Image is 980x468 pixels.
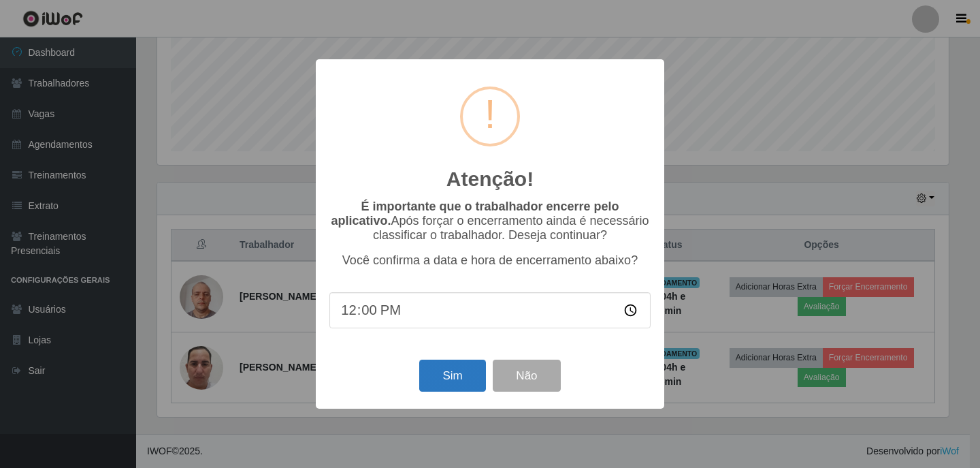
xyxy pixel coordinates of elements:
p: Você confirma a data e hora de encerramento abaixo? [329,253,651,268]
p: Após forçar o encerramento ainda é necessário classificar o trabalhador. Deseja continuar? [329,200,651,243]
b: É importante que o trabalhador encerre pelo aplicativo. [331,200,619,228]
h2: Atenção! [446,167,534,191]
button: Sim [419,360,485,392]
button: Não [493,360,560,392]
